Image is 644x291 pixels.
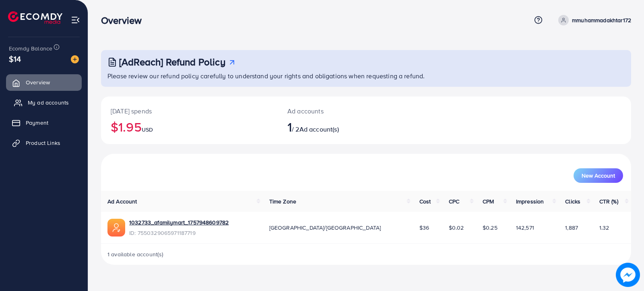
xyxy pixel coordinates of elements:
h3: [AdReach] Refund Policy [119,56,225,68]
img: menu [71,15,80,25]
span: 1.32 [599,224,609,232]
span: Cost [419,197,431,205]
span: $0.25 [483,224,497,232]
span: $14 [9,53,21,65]
span: ID: 7550329065971187719 [129,229,229,237]
span: New Account [582,173,615,178]
p: Ad accounts [287,106,400,116]
a: My ad accounts [6,94,82,111]
span: $36 [419,224,429,232]
span: 1 available account(s) [107,250,164,258]
span: [GEOGRAPHIC_DATA]/[GEOGRAPHIC_DATA] [269,224,381,232]
button: New Account [574,168,623,183]
span: Ad account(s) [299,125,339,134]
a: Payment [6,115,82,131]
img: ic-ads-acc.e4c84228.svg [107,219,125,237]
h2: $1.95 [111,119,268,134]
a: 1032733_afamilymart_1757948609782 [129,218,229,226]
span: Payment [26,119,48,127]
h3: Overview [101,15,148,26]
span: CPC [449,197,459,205]
span: 142,571 [516,224,534,232]
a: Product Links [6,135,82,151]
p: Please review our refund policy carefully to understand your rights and obligations when requesti... [107,71,626,81]
img: image [71,55,79,63]
span: CTR (%) [599,197,618,205]
span: Time Zone [269,197,296,205]
img: image [618,265,638,285]
span: USD [142,126,153,134]
span: 1 [287,117,292,136]
span: Ecomdy Balance [9,44,52,52]
span: Overview [26,78,50,86]
a: mmuhammadakhtar172 [555,15,631,25]
span: Ad Account [107,197,137,205]
span: My ad accounts [28,98,69,107]
img: logo [8,11,62,24]
p: mmuhammadakhtar172 [572,15,631,25]
span: Clicks [565,197,580,205]
p: [DATE] spends [111,106,268,116]
span: Product Links [26,139,60,147]
span: 1,887 [565,224,578,232]
a: Overview [6,74,82,90]
span: CPM [483,197,494,205]
span: $0.02 [449,224,464,232]
span: Impression [516,197,544,205]
h2: / 2 [287,119,400,134]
